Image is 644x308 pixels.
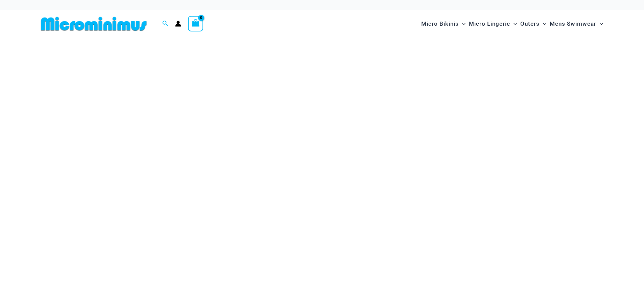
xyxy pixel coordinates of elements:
span: Menu Toggle [510,15,517,32]
span: Menu Toggle [459,15,466,32]
a: View Shopping Cart, empty [188,16,204,31]
span: Micro Bikinis [421,15,459,32]
span: Outers [520,15,540,32]
a: Micro BikinisMenu ToggleMenu Toggle [420,14,467,34]
a: Micro LingerieMenu ToggleMenu Toggle [467,14,519,34]
span: Mens Swimwear [550,15,596,32]
span: Micro Lingerie [469,15,510,32]
img: MM SHOP LOGO FLAT [38,16,149,31]
a: Account icon link [175,21,181,27]
span: Menu Toggle [540,15,546,32]
span: Menu Toggle [596,15,603,32]
a: OutersMenu ToggleMenu Toggle [519,14,548,34]
a: Search icon link [162,20,168,28]
nav: Site Navigation [419,13,606,35]
a: Mens SwimwearMenu ToggleMenu Toggle [548,14,605,34]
